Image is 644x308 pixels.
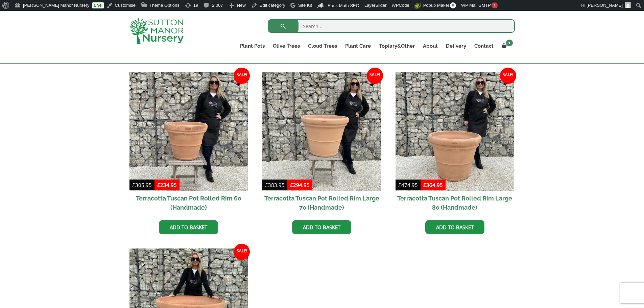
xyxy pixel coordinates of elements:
[262,72,381,191] img: Terracotta Tuscan Pot Rolled Rim Large 70 (Handmade)
[398,182,401,188] span: £
[419,41,442,51] a: About
[129,72,248,191] img: Terracotta Tuscan Pot Rolled Rim 60 (Handmade)
[506,40,513,46] span: 1
[398,182,418,188] bdi: 474.95
[290,182,310,188] bdi: 294.95
[498,41,515,51] a: 1
[157,182,177,188] bdi: 234.95
[341,41,375,51] a: Plant Care
[262,191,381,215] h2: Terracotta Tuscan Pot Rolled Rim Large 70 (Handmade)
[157,182,160,188] span: £
[500,68,516,84] span: Sale!
[587,3,623,8] span: [PERSON_NAME]
[425,220,484,234] a: Add to basket: “Terracotta Tuscan Pot Rolled Rim Large 80 (Handmade)”
[159,220,218,234] a: Add to basket: “Terracotta Tuscan Pot Rolled Rim 60 (Handmade)”
[129,72,248,215] a: Sale! Terracotta Tuscan Pot Rolled Rim 60 (Handmade)
[234,68,250,84] span: Sale!
[304,41,341,51] a: Cloud Trees
[129,191,248,215] h2: Terracotta Tuscan Pot Rolled Rim 60 (Handmade)
[234,244,250,260] span: Sale!
[423,182,443,188] bdi: 364.95
[132,182,152,188] bdi: 305.95
[396,72,514,191] img: Terracotta Tuscan Pot Rolled Rim Large 80 (Handmade)
[423,182,426,188] span: £
[328,3,359,8] span: Rank Math SEO
[236,41,269,51] a: Plant Pots
[269,41,304,51] a: Olive Trees
[470,41,498,51] a: Contact
[396,72,514,215] a: Sale! Terracotta Tuscan Pot Rolled Rim Large 80 (Handmade)
[367,68,383,84] span: Sale!
[375,41,419,51] a: Topiary&Other
[442,41,470,51] a: Delivery
[265,182,285,188] bdi: 383.95
[492,2,498,8] span: !
[265,182,268,188] span: £
[268,19,515,33] input: Search...
[292,220,351,234] a: Add to basket: “Terracotta Tuscan Pot Rolled Rim Large 70 (Handmade)”
[132,182,135,188] span: £
[298,3,312,8] span: Site Kit
[262,72,381,215] a: Sale! Terracotta Tuscan Pot Rolled Rim Large 70 (Handmade)
[396,191,514,215] h2: Terracotta Tuscan Pot Rolled Rim Large 80 (Handmade)
[129,18,184,44] img: logo
[290,182,293,188] span: £
[92,2,104,8] a: Live
[450,2,456,8] span: 0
